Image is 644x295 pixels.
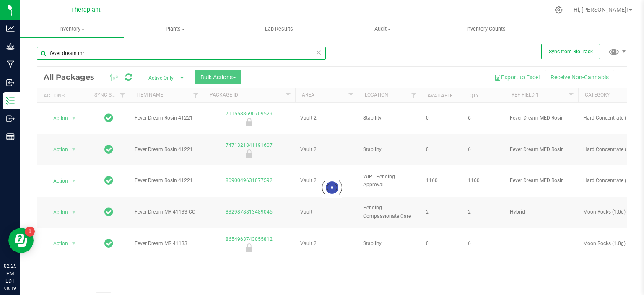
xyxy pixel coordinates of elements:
p: 02:29 PM EDT [4,262,16,285]
span: Clear [316,47,322,58]
inline-svg: Inventory [6,97,15,105]
a: Audit [331,20,434,38]
p: 08/19 [4,285,16,291]
inline-svg: Inbound [6,78,15,87]
input: Search Package ID, Item Name, SKU, Lot or Part Number... [37,47,326,60]
span: Hi, [PERSON_NAME]! [574,6,628,13]
inline-svg: Reports [6,133,15,141]
span: Sync from BioTrack [549,49,593,55]
inline-svg: Manufacturing [6,60,15,69]
a: Inventory Counts [434,20,538,38]
span: Theraplant [71,6,101,13]
a: Inventory [20,20,124,38]
a: Lab Results [227,20,331,38]
span: Inventory Counts [455,25,517,33]
inline-svg: Outbound [6,115,15,123]
div: Manage settings [553,6,564,14]
span: Audit [331,25,434,33]
span: Plants [124,25,227,33]
span: Inventory [20,25,124,33]
span: Lab Results [254,25,304,33]
inline-svg: Analytics [6,24,15,33]
button: Sync from BioTrack [541,44,600,59]
inline-svg: Grow [6,42,15,51]
iframe: Resource center unread badge [25,227,35,237]
iframe: Resource center [8,228,34,253]
a: Plants [124,20,227,38]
